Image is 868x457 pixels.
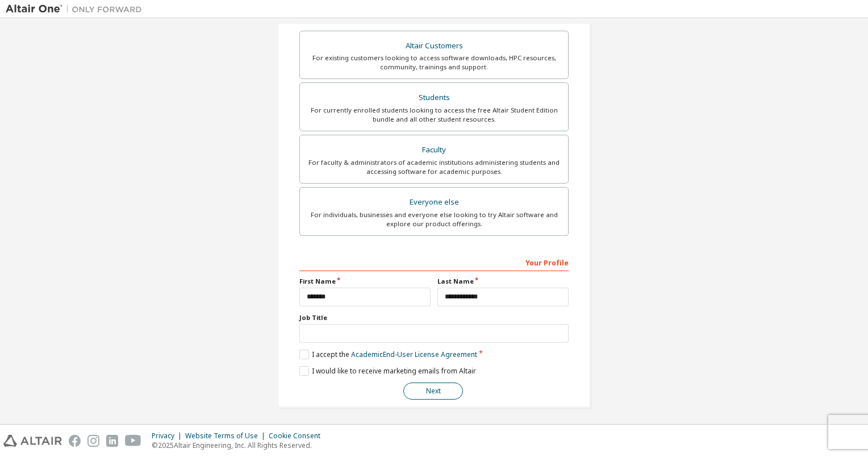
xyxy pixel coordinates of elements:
a: Academic End-User License Agreement [351,350,477,359]
img: altair_logo.svg [3,435,62,447]
div: For existing customers looking to access software downloads, HPC resources, community, trainings ... [307,53,561,72]
img: facebook.svg [69,435,81,447]
div: Students [307,90,561,106]
div: For currently enrolled students looking to access the free Altair Student Edition bundle and all ... [307,106,561,124]
img: youtube.svg [125,435,141,447]
label: Job Title [299,313,569,322]
img: instagram.svg [87,435,99,447]
div: Website Terms of Use [185,431,269,441]
div: Faculty [307,142,561,158]
label: Last Name [437,277,569,286]
div: Everyone else [307,194,561,210]
label: I accept the [299,350,477,359]
button: Next [403,383,463,400]
p: © 2025 Altair Engineering, Inc. All Rights Reserved. [152,441,327,450]
div: Privacy [152,431,185,441]
div: Your Profile [299,253,569,271]
label: First Name [299,277,431,286]
label: I would like to receive marketing emails from Altair [299,366,476,376]
div: Altair Customers [307,38,561,54]
div: For faculty & administrators of academic institutions administering students and accessing softwa... [307,158,561,176]
div: For individuals, businesses and everyone else looking to try Altair software and explore our prod... [307,210,561,228]
img: Altair One [6,3,148,15]
div: Cookie Consent [269,431,327,441]
img: linkedin.svg [106,435,118,447]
